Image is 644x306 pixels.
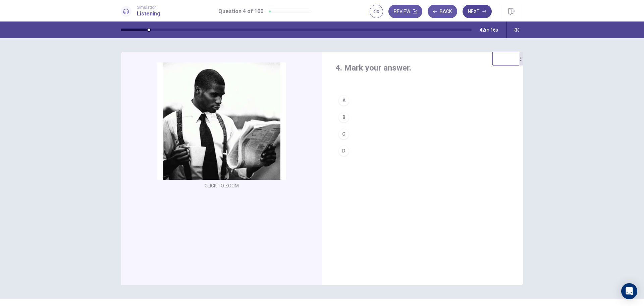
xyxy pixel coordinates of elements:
h1: Question 4 of 100 [218,7,263,15]
span: Simulation [137,5,160,10]
h1: Listening [137,10,160,18]
button: C [335,126,510,142]
h4: 4. Mark your answer. [335,62,510,73]
button: B [335,109,510,126]
button: Back [428,5,457,18]
div: Open Intercom Messenger [621,283,637,299]
button: A [335,92,510,109]
div: A [338,95,349,106]
button: D [335,142,510,159]
span: 42m 16s [480,27,498,33]
div: B [338,112,349,123]
div: C [338,129,349,139]
button: Next [463,5,492,18]
button: Review [388,5,422,18]
div: D [338,145,349,156]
